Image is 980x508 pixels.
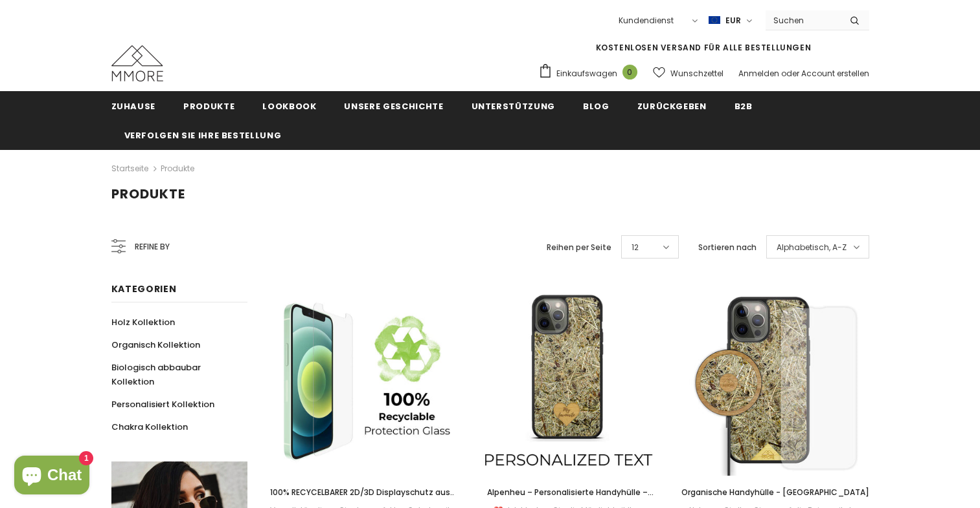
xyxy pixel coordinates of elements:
[161,163,194,174] a: Produkte
[637,91,707,120] a: Zurückgeben
[622,65,637,79] span: 0
[111,91,156,120] a: Zuhause
[583,91,610,120] a: Blog
[538,63,644,83] a: Einkaufswagen 0
[777,241,847,254] span: Alphabetisch, A-Z
[124,129,282,142] span: Verfolgen Sie Ihre Bestellung
[766,11,840,30] input: Search Site
[735,91,753,120] a: B2B
[632,241,639,254] span: 12
[10,456,93,498] inbox-online-store-chat: Onlineshop-Chat von Shopify
[111,100,156,112] span: Zuhause
[111,161,148,176] a: Startseite
[111,339,200,351] span: Organisch Kollektion
[725,14,741,27] span: EUR
[183,100,234,112] span: Produkte
[556,67,617,80] span: Einkaufswagen
[653,62,724,85] a: Wunschzettel
[111,361,201,388] span: Biologisch abbaubar Kollektion
[111,282,177,295] span: Kategorien
[135,240,170,254] span: Refine by
[670,67,724,80] span: Wunschzettel
[583,100,610,112] span: Blog
[111,333,200,356] a: Organisch Kollektion
[124,120,282,149] a: Verfolgen Sie Ihre Bestellung
[111,185,185,203] span: Produkte
[472,100,555,112] span: Unterstützung
[111,398,214,410] span: Personalisiert Kollektion
[738,68,779,79] a: Anmelden
[596,42,812,53] span: KOSTENLOSEN VERSAND FÜR ALLE BESTELLUNGEN
[344,91,443,120] a: Unsere Geschichte
[801,68,869,79] a: Account erstellen
[111,316,175,328] span: Holz Kollektion
[262,100,316,112] span: Lookbook
[472,91,555,120] a: Unterstützung
[681,485,869,500] a: Organische Handyhülle - [GEOGRAPHIC_DATA]
[681,487,869,498] span: Organische Handyhülle - [GEOGRAPHIC_DATA]
[547,241,611,254] label: Reihen per Seite
[474,485,662,500] a: Alpenheu – Personalisierte Handyhülle – Personalisiertes Geschenk
[111,356,233,393] a: Biologisch abbaubar Kollektion
[262,91,316,120] a: Lookbook
[735,100,753,112] span: B2B
[637,100,707,112] span: Zurückgeben
[183,91,234,120] a: Produkte
[344,100,443,112] span: Unsere Geschichte
[111,421,188,433] span: Chakra Kollektion
[619,15,674,26] span: Kundendienst
[267,485,455,500] a: 100% RECYCELBARER 2D/3D Displayschutz aus [GEOGRAPHIC_DATA]
[111,416,188,438] a: Chakra Kollektion
[698,241,757,254] label: Sortieren nach
[111,311,175,333] a: Holz Kollektion
[781,68,799,79] span: oder
[111,45,163,81] img: MMORE Cases
[111,393,214,416] a: Personalisiert Kollektion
